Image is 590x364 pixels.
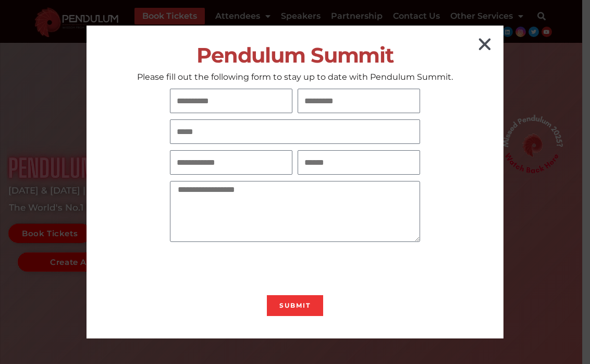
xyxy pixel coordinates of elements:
button: Submit [267,295,323,316]
a: Close [476,36,493,53]
iframe: reCAPTCHA [170,248,328,289]
span: Submit [279,302,311,309]
p: Please fill out the following form to stay up to date with Pendulum Summit. [87,71,503,82]
h2: Pendulum Summit [87,43,503,67]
